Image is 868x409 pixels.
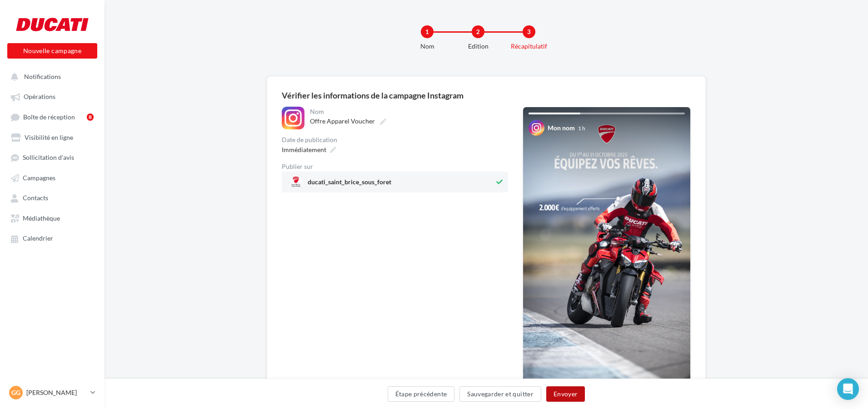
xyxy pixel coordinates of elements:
[523,25,535,38] div: 3
[472,25,484,38] div: 2
[282,163,508,170] div: Publier sur
[523,107,690,404] img: Your Instagram story preview
[23,214,60,222] span: Médiathèque
[500,42,558,51] div: Récapitulatif
[24,73,61,80] span: Notifications
[5,210,99,226] a: Médiathèque
[5,189,99,206] a: Contacts
[5,88,99,104] a: Opérations
[308,179,391,189] span: ducati_saint_brice_sous_foret
[11,388,20,397] span: Gg
[578,124,585,132] div: 1 h
[449,42,507,51] div: Edition
[87,113,94,121] div: 8
[5,129,99,145] a: Visibilité en ligne
[5,68,95,84] button: Notifications
[310,108,506,115] div: Nom
[23,113,75,121] span: Boîte de réception
[421,25,434,38] div: 1
[23,154,74,162] span: Sollicitation d'avis
[5,149,99,165] a: Sollicitation d'avis
[398,42,456,51] div: Nom
[282,146,326,153] span: Immédiatement
[548,123,575,133] div: Mon nom
[388,386,455,402] button: Étape précédente
[282,91,691,99] div: Vérifier les informations de la campagne Instagram
[7,384,97,401] a: Gg [PERSON_NAME]
[5,230,99,246] a: Calendrier
[23,194,48,202] span: Contacts
[282,137,508,143] div: Date de publication
[25,133,73,141] span: Visibilité en ligne
[837,378,859,400] div: Open Intercom Messenger
[26,388,87,397] p: [PERSON_NAME]
[546,386,585,402] button: Envoyer
[5,108,99,125] a: Boîte de réception8
[459,386,541,402] button: Sauvegarder et quitter
[24,93,55,101] span: Opérations
[310,117,375,125] span: Offre Apparel Voucher
[23,235,53,242] span: Calendrier
[7,43,97,59] button: Nouvelle campagne
[5,169,99,186] a: Campagnes
[23,174,55,182] span: Campagnes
